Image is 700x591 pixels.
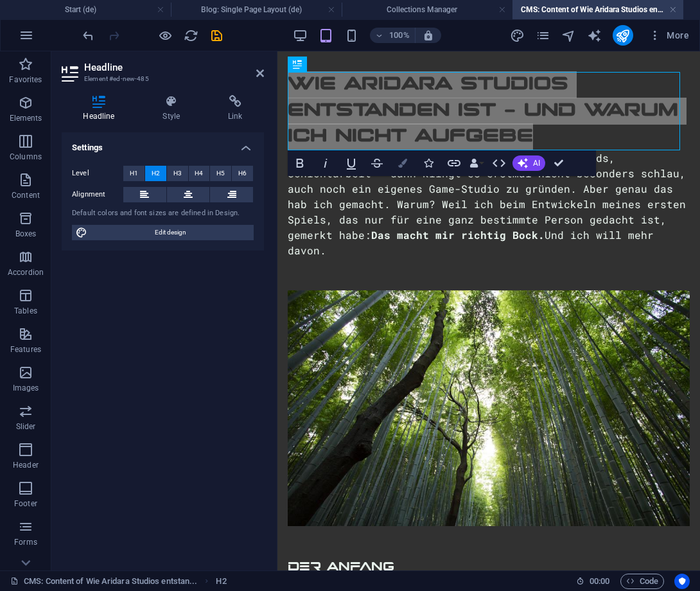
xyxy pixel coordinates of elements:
[72,187,123,202] label: Alignment
[216,574,226,589] span: Click to select. Double-click to edit
[468,150,486,176] button: Data Bindings
[339,150,363,176] button: Underline (Ctrl+U)
[423,30,434,41] i: On resize automatically adjust zoom level to fit chosen device.
[173,166,182,181] span: H3
[288,150,312,176] button: Bold (Ctrl+B)
[10,21,412,99] h2: Wie Aridara Studios entstanden ist – und warum ich nicht aufgebe
[157,28,173,43] button: Click here to leave preview mode and continue editing
[62,95,141,122] h4: Headline
[536,28,550,43] i: Pages (Ctrl+Alt+S)
[10,344,41,355] p: Features
[590,574,609,589] span: 00 00
[145,166,166,181] button: H2
[8,267,44,278] p: Accordion
[10,99,412,207] div: Wenn man mitten im Alltag steht – Ausbildung, Kids, Schichtarbeit – dann klingt es erstmal nicht ...
[84,62,264,73] h2: Headline
[207,95,264,122] h4: Link
[72,225,254,240] button: Edit design
[649,29,689,42] span: More
[189,166,210,181] button: H4
[512,3,683,17] h4: CMS: Content of Wie Aridara Studios entstan...
[171,3,342,17] h4: Blog: Single Page Layout (de)
[510,28,525,43] button: design
[209,28,224,43] button: save
[487,150,511,176] button: HTML
[13,383,39,393] p: Images
[613,25,633,46] button: publish
[561,28,577,43] button: navigator
[14,537,37,547] p: Forms
[674,574,690,589] button: Usercentrics
[365,150,389,176] button: Strikethrough
[342,3,512,17] h4: Collections Manager
[10,113,42,123] p: Elements
[14,498,37,509] p: Footer
[72,208,254,219] div: Default colors and font sizes are defined in Design.
[91,225,250,240] span: Edit design
[183,28,198,43] button: reload
[16,421,36,432] p: Slider
[209,28,224,43] i: Save (Ctrl+S)
[510,28,525,43] i: Design (Ctrl+Alt+Y)
[615,28,630,43] i: Publish
[238,166,247,181] span: H6
[62,132,264,155] h4: Settings
[10,574,197,589] a: Click to cancel selection. Double-click to open Pages
[313,150,338,176] button: Italic (Ctrl+I)
[389,28,410,43] h6: 100%
[195,166,203,181] span: H4
[14,306,37,316] p: Tables
[512,155,545,171] button: AI
[167,166,188,181] button: H3
[232,166,253,181] button: H6
[81,28,96,43] i: Undo: Add element (Ctrl+Z)
[620,574,664,589] button: Code
[152,166,160,181] span: H2
[442,150,466,176] button: Link
[15,229,37,239] p: Boxes
[416,150,441,176] button: Icons
[12,190,40,200] p: Content
[84,73,238,85] h3: Element #ed-new-485
[130,166,138,181] span: H1
[599,576,600,586] span: :
[80,28,96,43] button: undo
[626,574,658,589] span: Code
[643,25,694,46] button: More
[536,28,551,43] button: pages
[10,152,42,162] p: Columns
[184,28,198,43] i: Reload page
[141,95,207,122] h4: Style
[587,28,602,43] i: AI Writer
[216,166,225,181] span: H5
[547,150,571,176] button: Confirm (Ctrl+⏎)
[123,166,144,181] button: H1
[370,28,416,43] button: 100%
[9,75,42,85] p: Favorites
[533,159,540,167] span: AI
[390,150,415,176] button: Colors
[72,166,123,181] label: Level
[576,574,610,589] h6: Session time
[13,460,39,470] p: Header
[587,28,602,43] button: text_generator
[210,166,231,181] button: H5
[216,574,226,589] nav: breadcrumb
[561,28,576,43] i: Navigator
